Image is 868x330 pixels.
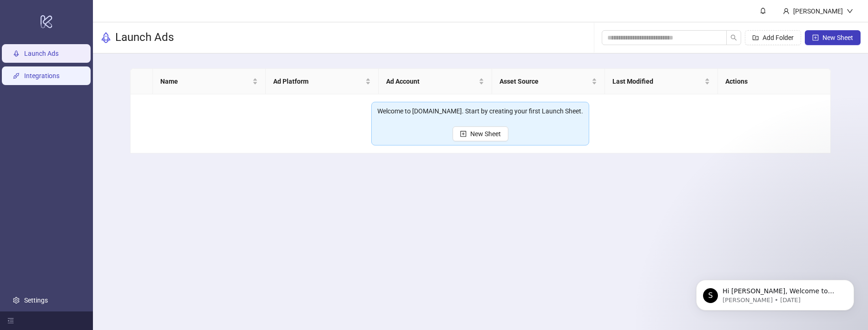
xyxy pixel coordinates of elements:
h3: Launch Ads [115,30,174,45]
span: bell [760,7,766,14]
span: Add Folder [763,34,794,41]
th: Asset Source [492,69,605,94]
span: New Sheet [822,34,853,41]
span: Name [160,76,250,86]
span: search [730,34,737,41]
span: Asset Source [500,76,590,86]
div: [PERSON_NAME] [789,6,847,16]
span: folder-add [752,34,759,41]
span: plus-square [812,34,819,41]
button: New Sheet [805,30,861,45]
iframe: Intercom notifications message [682,260,868,325]
th: Actions [718,69,831,94]
div: Welcome to [DOMAIN_NAME]. Start by creating your first Launch Sheet. [377,106,583,116]
button: New Sheet [453,126,508,141]
span: plus-square [460,131,467,137]
span: user [783,8,789,14]
th: Name [153,69,266,94]
a: Launch Ads [24,50,59,57]
th: Ad Platform [266,69,379,94]
a: Settings [24,297,48,304]
span: Last Modified [612,76,703,86]
span: menu-fold [7,317,14,324]
th: Last Modified [605,69,718,94]
th: Ad Account [379,69,492,94]
a: Integrations [24,72,59,79]
button: Add Folder [745,30,801,45]
span: rocket [100,32,112,43]
span: New Sheet [470,130,501,138]
span: Ad Platform [273,76,363,86]
span: down [847,8,853,14]
span: Ad Account [386,76,476,86]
